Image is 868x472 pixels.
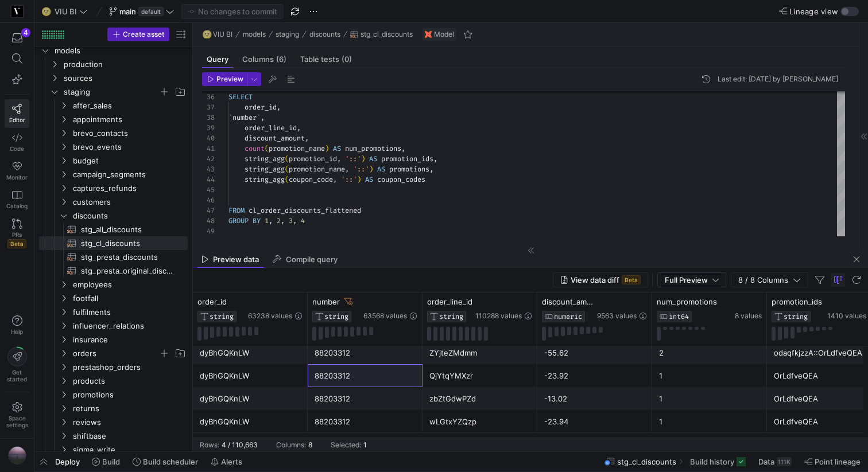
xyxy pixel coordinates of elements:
[202,226,215,236] div: 49
[87,452,125,471] button: Build
[5,28,29,48] button: 4
[73,154,186,167] span: budget
[439,313,463,321] span: STRING
[277,103,281,112] span: ,
[245,154,285,163] span: string_agg
[39,154,188,167] div: Press SPACE to select this row.
[243,30,266,38] span: models
[39,223,188,236] div: Press SPACE to select this row.
[365,175,373,184] span: AS
[544,342,645,364] div: -55.62
[269,144,325,153] span: promotion_name
[357,175,361,184] span: )
[276,30,299,38] span: staging
[242,56,286,63] span: Columns
[39,429,188,443] div: Press SPACE to select this row.
[200,342,301,364] div: dyBhGQKnLW
[222,441,258,449] div: 4 / 110,663
[276,441,306,449] div: Columns:
[73,443,186,457] span: sigma_write
[106,4,177,19] button: maindefault
[265,216,269,225] span: 1
[772,297,822,306] span: promotion_ids
[363,441,367,449] div: 1
[21,28,30,37] div: 4
[289,154,337,163] span: promotion_id
[827,312,866,320] span: 1410 values
[73,141,186,154] span: brevo_events
[73,319,186,333] span: influencer_relations
[315,411,416,433] div: 88203312
[5,157,29,185] a: Monitor
[42,7,50,15] span: 🌝
[337,154,341,163] span: ,
[293,216,297,225] span: ,
[659,365,760,387] div: 1
[544,365,645,387] div: -23.92
[73,402,186,415] span: returns
[73,278,186,291] span: employees
[221,457,242,466] span: Alerts
[228,113,232,122] span: `
[210,313,234,321] span: STRING
[369,154,377,163] span: AS
[5,397,29,434] a: Spacesettings
[73,99,186,112] span: after_sales
[228,92,253,102] span: SELECT
[213,30,232,38] span: VIU BI
[73,127,186,140] span: brevo_contacts
[429,411,530,433] div: wLGtxYZQzp
[39,291,188,305] div: Press SPACE to select this row.
[307,28,343,41] button: discounts
[202,174,215,185] div: 44
[289,175,333,184] span: coupon_code
[207,56,228,63] span: Query
[269,216,273,225] span: ,
[341,175,357,184] span: '::'
[434,30,454,38] span: Model
[301,216,305,225] span: 4
[39,140,188,154] div: Press SPACE to select this row.
[202,133,215,143] div: 40
[39,71,188,85] div: Press SPACE to select this row.
[777,457,792,466] div: 111K
[342,56,352,63] span: (0)
[64,72,186,85] span: sources
[202,112,215,123] div: 38
[202,102,215,112] div: 37
[39,57,188,71] div: Press SPACE to select this row.
[5,443,29,467] button: https://storage.googleapis.com/y42-prod-data-exchange/images/VtGnwq41pAtzV0SzErAhijSx9Rgo16q39DKO...
[429,165,433,174] span: ,
[39,181,188,195] div: Press SPACE to select this row.
[55,7,77,16] span: VIU BI
[73,388,186,401] span: promotions
[39,44,188,57] div: Press SPACE to select this row.
[401,144,405,153] span: ,
[200,28,235,41] button: 🌝VIU BI
[39,223,188,236] a: stg_all_discounts​​​​​​​​​​
[657,297,717,306] span: num_promotions
[309,30,340,38] span: discounts
[277,216,281,225] span: 2
[289,165,345,174] span: promotion_name
[300,56,352,63] span: Table tests
[429,365,530,387] div: QjYtqYMXzr
[669,313,689,321] span: INT64
[345,165,349,174] span: ,
[55,457,80,466] span: Deploy
[789,7,838,16] span: Lineage view
[245,123,297,132] span: order_line_id
[213,256,259,263] span: Preview data
[285,154,289,163] span: (
[39,99,188,112] div: Press SPACE to select this row.
[257,113,261,122] span: `
[39,415,188,429] div: Press SPACE to select this row.
[325,144,329,153] span: )
[245,134,305,143] span: discount_amount
[73,306,186,319] span: fulfilments
[427,297,472,306] span: order_line_id
[55,44,186,57] span: models
[81,264,175,278] span: stg_presta_original_discounts​​​​​​​​​​
[123,30,164,38] span: Create asset
[73,292,186,305] span: footfall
